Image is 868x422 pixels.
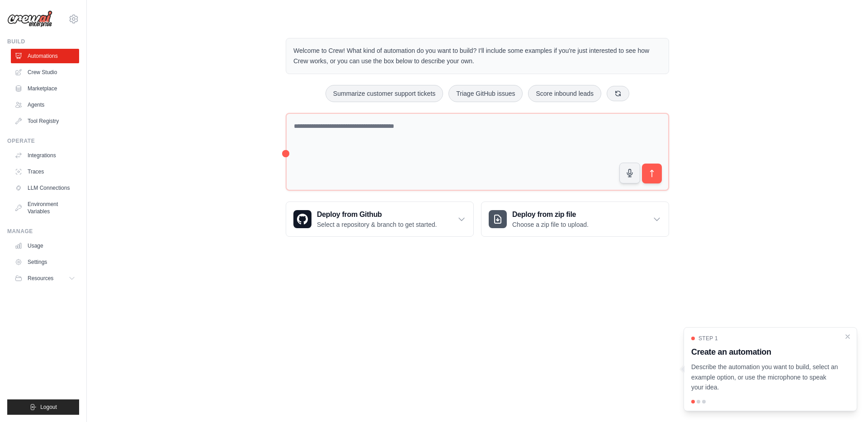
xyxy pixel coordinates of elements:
a: Automations [11,49,79,63]
a: Settings [11,255,79,269]
p: Select a repository & branch to get started. [317,220,437,229]
img: Logo [7,10,52,28]
button: Score inbound leads [528,85,601,102]
a: Environment Variables [11,197,79,219]
a: Traces [11,164,79,179]
button: Summarize customer support tickets [325,85,443,102]
h3: Deploy from Github [317,209,437,220]
button: Close walkthrough [844,333,851,340]
button: Logout [7,399,79,415]
button: Resources [11,271,79,286]
a: Usage [11,239,79,253]
div: Build [7,38,79,45]
p: Welcome to Crew! What kind of automation do you want to build? I'll include some examples if you'... [293,46,661,66]
span: Step 1 [698,335,718,342]
a: LLM Connections [11,181,79,195]
h3: Create an automation [691,346,839,358]
a: Crew Studio [11,65,79,80]
a: Tool Registry [11,114,79,128]
div: Operate [7,137,79,145]
a: Marketplace [11,81,79,96]
div: Manage [7,228,79,235]
p: Choose a zip file to upload. [512,220,589,229]
span: Resources [28,275,53,282]
a: Integrations [11,148,79,163]
a: Agents [11,98,79,112]
p: Describe the automation you want to build, select an example option, or use the microphone to spe... [691,362,839,393]
span: Logout [40,403,57,411]
h3: Deploy from zip file [512,209,589,220]
button: Triage GitHub issues [448,85,523,102]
